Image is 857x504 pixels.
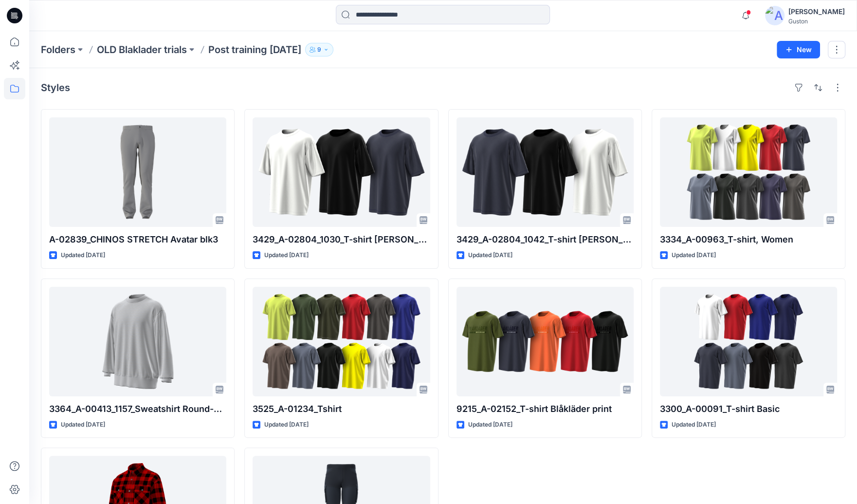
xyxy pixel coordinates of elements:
a: 3429_A-02804_1030_T-shirt loos fit [253,117,430,227]
p: 9 [317,44,321,55]
p: Updated [DATE] [672,250,716,261]
p: Updated [DATE] [672,420,716,430]
img: avatar [765,6,784,25]
p: 3429_A-02804_1042_T-shirt [PERSON_NAME] [PERSON_NAME] [456,233,634,246]
p: 3525_A-01234_Tshirt [253,402,430,416]
p: 3300_A-00091_T-shirt Basic [660,402,837,416]
p: Updated [DATE] [61,250,105,261]
p: Updated [DATE] [468,250,512,261]
p: 3429_A-02804_1030_T-shirt [PERSON_NAME] fit [253,233,430,246]
a: 3300_A-00091_T-shirt Basic [660,287,837,396]
a: 3525_A-01234_Tshirt [253,287,430,396]
a: 3429_A-02804_1042_T-shirt loos fitt [456,117,634,227]
a: A-02839_CHINOS STRETCH Avatar blk3 [49,117,226,227]
p: Updated [DATE] [61,420,105,430]
button: 9 [305,43,333,56]
a: 3334_A-00963_T-shirt, Women [660,117,837,227]
div: Guston [788,18,845,25]
p: 9215_A-02152_T-shirt Blåkläder print [456,402,634,416]
p: Updated [DATE] [264,420,309,430]
p: Updated [DATE] [264,250,309,261]
a: 3364_A-00413_1157_Sweatshirt Round-neck [49,287,226,396]
a: OLD Blaklader trials [97,43,187,56]
button: New [777,41,820,58]
a: Folders [41,43,75,56]
p: A-02839_CHINOS STRETCH Avatar blk3 [49,233,226,246]
p: Post training [DATE] [208,43,301,56]
p: 3334_A-00963_T-shirt, Women [660,233,837,246]
div: [PERSON_NAME] [788,6,845,18]
p: Updated [DATE] [468,420,512,430]
a: 9215_A-02152_T-shirt Blåkläder print [456,287,634,396]
h4: Styles [41,82,70,93]
p: 3364_A-00413_1157_Sweatshirt Round-neck [49,402,226,416]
